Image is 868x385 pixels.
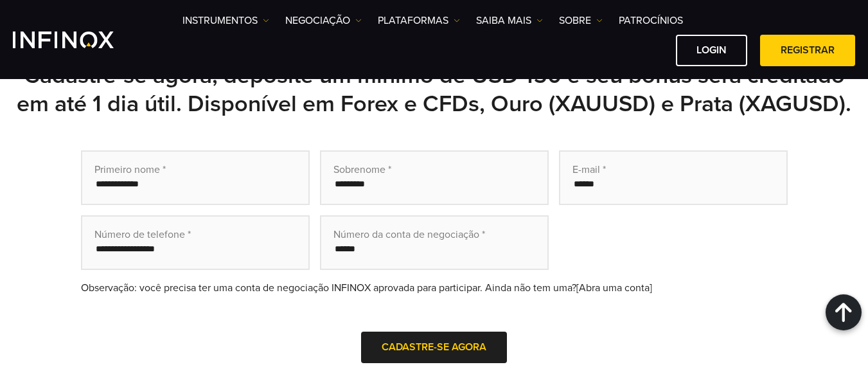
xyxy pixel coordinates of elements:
[182,13,269,28] a: Instrumentos
[81,280,788,296] div: Observação: você precisa ter uma conta de negociação INFINOX aprovada para participar. Ainda não ...
[676,35,747,66] a: Login
[576,282,652,294] a: [Abra uma conta]
[760,35,855,66] a: Registrar
[559,13,603,28] a: SOBRE
[13,62,855,118] h2: Cadastre-se agora, deposite um mínimo de USD 150 e seu bônus será creditado em até 1 dia útil. Di...
[476,13,543,28] a: Saiba mais
[378,13,460,28] a: PLATAFORMAS
[361,332,507,363] button: Cadastre-se agora
[285,13,362,28] a: NEGOCIAÇÃO
[13,31,144,48] a: INFINOX Logo
[619,13,683,28] a: Patrocínios
[382,341,486,354] span: Cadastre-se agora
